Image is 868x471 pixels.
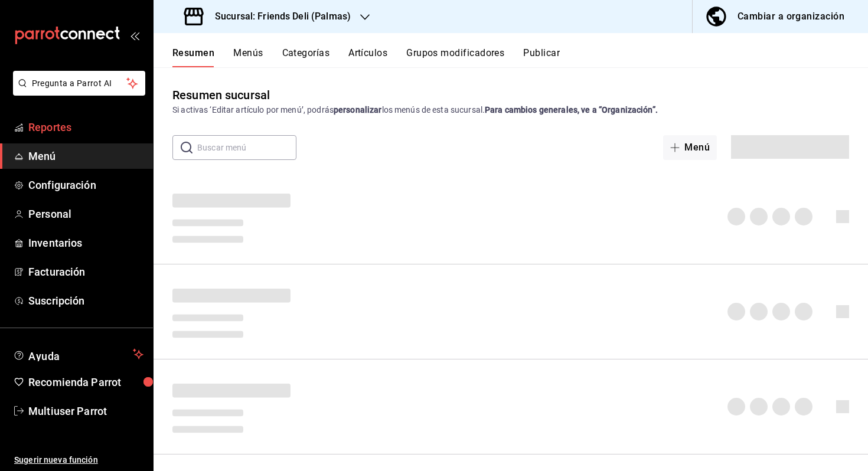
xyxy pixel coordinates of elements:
[523,47,560,67] button: Publicar
[28,119,143,135] span: Reportes
[172,86,270,104] div: Resumen sucursal
[130,31,139,40] button: open_drawer_menu
[28,347,128,361] span: Ayuda
[28,206,143,222] span: Personal
[348,47,387,67] button: Artículos
[8,86,145,98] a: Pregunta a Parrot AI
[406,47,504,67] button: Grupos modificadores
[738,8,844,25] div: Cambiar a organización
[197,136,296,159] input: Buscar menú
[14,454,143,466] span: Sugerir nueva función
[13,71,145,96] button: Pregunta a Parrot AI
[282,47,330,67] button: Categorías
[28,293,143,309] span: Suscripción
[28,403,143,419] span: Multiuser Parrot
[172,47,214,67] button: Resumen
[28,235,143,251] span: Inventarios
[663,135,717,160] button: Menú
[334,105,382,115] strong: personalizar
[28,177,143,193] span: Configuración
[28,374,143,390] span: Recomienda Parrot
[172,104,849,116] div: Si activas ‘Editar artículo por menú’, podrás los menús de esta sucursal.
[172,47,868,67] div: navigation tabs
[32,77,127,90] span: Pregunta a Parrot AI
[233,47,263,67] button: Menús
[205,9,351,24] h3: Sucursal: Friends Deli (Palmas)
[28,264,143,280] span: Facturación
[485,105,658,115] strong: Para cambios generales, ve a “Organización”.
[28,148,143,164] span: Menú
